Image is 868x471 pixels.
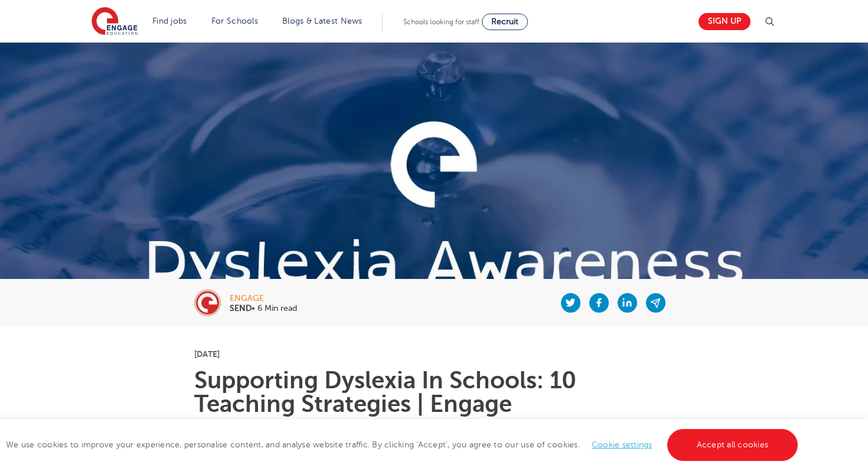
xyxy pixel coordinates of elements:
[403,18,479,26] span: Schools looking for staff
[491,17,518,26] span: Recruit
[592,440,652,449] a: Cookie settings
[6,440,801,449] span: We use cookies to improve your experience, personalise content, and analyse website traffic. By c...
[482,14,528,30] a: Recruit
[211,17,258,25] a: For Schools
[194,350,674,358] p: [DATE]
[230,294,297,303] div: engage
[152,17,187,25] a: Find jobs
[230,304,297,313] p: • 6 Min read
[667,429,798,461] a: Accept all cookies
[282,17,363,25] a: Blogs & Latest News
[699,13,750,30] a: Sign up
[194,369,674,416] h1: Supporting Dyslexia In Schools: 10 Teaching Strategies | Engage
[92,7,138,37] img: Engage Education
[230,304,252,313] b: SEND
